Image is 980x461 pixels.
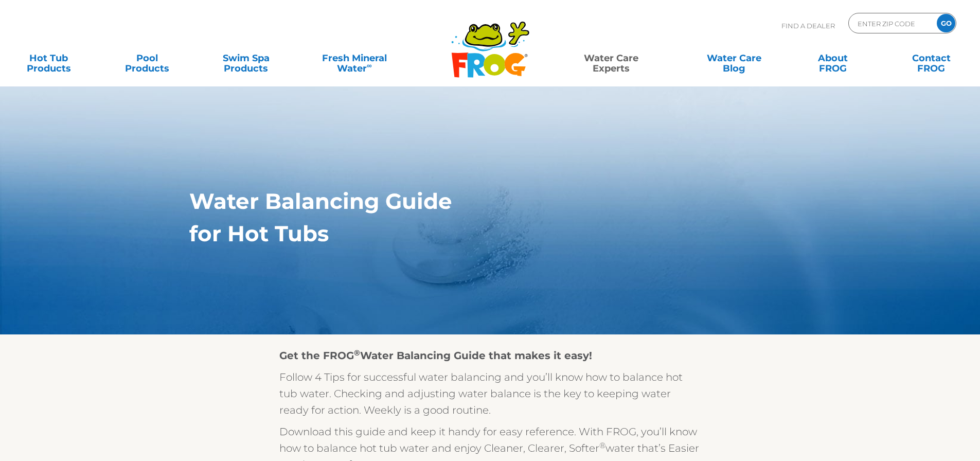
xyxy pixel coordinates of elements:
[599,440,605,450] sup: ®
[794,48,871,68] a: AboutFROG
[696,48,772,68] a: Water CareBlog
[306,48,402,68] a: Fresh MineralWater∞
[279,369,701,418] p: Follow 4 Tips for successful water balancing and you’ll know how to balance hot tub water. Checki...
[208,48,284,68] a: Swim SpaProducts
[189,221,743,246] h1: for Hot Tubs
[857,16,926,31] input: Zip Code Form
[354,348,360,358] sup: ®
[367,61,372,69] sup: ∞
[279,349,592,362] strong: Get the FROG Water Balancing Guide that makes it easy!
[781,13,835,39] p: Find A Dealer
[109,48,186,68] a: PoolProducts
[549,48,673,68] a: Water CareExperts
[893,48,970,68] a: ContactFROG
[937,14,955,32] input: GO
[10,48,87,68] a: Hot TubProducts
[189,189,743,214] h1: Water Balancing Guide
